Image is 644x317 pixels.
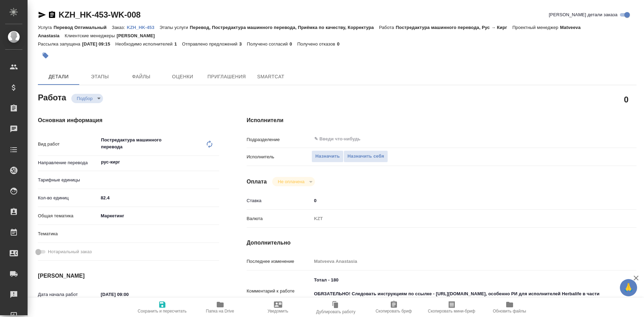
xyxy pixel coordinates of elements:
[127,24,160,30] a: KZH_HK-453
[247,197,312,204] p: Ставка
[98,193,219,203] input: ✎ Введи что-нибудь
[481,298,539,317] button: Обновить файлы
[311,213,604,225] div: KZT
[376,309,412,314] span: Скопировать бриф
[549,11,617,18] span: [PERSON_NAME] детали заказа
[98,289,159,299] input: ✎ Введи что-нибудь
[82,41,115,47] p: [DATE] 09:15
[247,288,312,295] p: Комментарий к работе
[166,72,199,81] span: Оценки
[38,48,53,63] button: Добавить тэг
[623,280,634,295] span: 🙏
[314,135,579,143] input: ✎ Введи что-нибудь
[396,25,512,30] p: Постредактура машинного перевода, Рус → Кирг
[512,25,560,30] p: Проектный менеджер
[65,33,117,38] p: Клиентские менеджеры
[138,309,187,314] span: Сохранить и пересчитать
[38,272,219,280] h4: [PERSON_NAME]
[98,210,219,222] div: Маркетинг
[247,239,636,247] h4: Дополнительно
[207,72,246,81] span: Приглашения
[38,159,98,166] p: Направление перевода
[272,177,315,186] div: Подбор
[38,25,53,30] p: Услуга
[42,72,75,81] span: Детали
[297,41,337,47] p: Получено отказов
[247,258,312,265] p: Последнее изменение
[620,279,637,296] button: 🙏
[268,309,288,314] span: Уведомить
[38,116,219,125] h4: Основная информация
[247,178,267,186] h4: Оплата
[38,41,82,47] p: Рассылка запущена
[116,33,160,38] p: [PERSON_NAME]
[48,11,56,19] button: Скопировать ссылку
[38,11,46,19] button: Скопировать ссылку для ЯМессенджера
[249,298,307,317] button: Уведомить
[215,161,217,163] button: Open
[423,298,481,317] button: Скопировать мини-бриф
[83,72,116,81] span: Этапы
[38,230,98,237] p: Тематика
[98,228,219,240] div: ​
[315,152,340,160] span: Назначить
[112,25,126,30] p: Заказ:
[365,298,423,317] button: Скопировать бриф
[311,150,344,162] button: Назначить
[600,138,602,140] button: Open
[311,256,604,266] input: Пустое поле
[38,141,98,148] p: Вид работ
[38,212,98,219] p: Общая тематика
[71,94,103,103] div: Подбор
[133,298,191,317] button: Сохранить и пересчитать
[247,116,636,125] h4: Исполнители
[254,72,287,81] span: SmartCat
[38,195,98,201] p: Кол-во единиц
[48,248,92,255] span: Нотариальный заказ
[127,25,160,30] p: KZH_HK-453
[174,41,182,47] p: 1
[239,41,247,47] p: 3
[337,41,345,47] p: 0
[247,41,290,47] p: Получено согласий
[125,72,158,81] span: Файлы
[247,136,312,143] p: Подразделение
[38,91,66,103] h2: Работа
[307,298,365,317] button: Дублировать работу
[38,291,98,298] p: Дата начала работ
[347,152,384,160] span: Назначить себя
[59,10,141,19] a: KZH_HK-453-WK-008
[206,309,234,314] span: Папка на Drive
[379,25,396,30] p: Работа
[115,41,174,47] p: Необходимо исполнителей
[624,93,628,105] h2: 0
[190,25,379,30] p: Перевод, Постредактура машинного перевода, Приёмка по качеству, Корректура
[247,215,312,222] p: Валюта
[75,96,95,101] button: Подбор
[182,41,239,47] p: Отправлено предложений
[98,174,219,186] div: ​
[316,309,356,314] span: Дублировать работу
[428,309,475,314] span: Скопировать мини-бриф
[289,41,297,47] p: 0
[276,179,306,185] button: Не оплачена
[344,150,388,162] button: Назначить себя
[493,309,526,314] span: Обновить файлы
[247,153,312,160] p: Исполнитель
[53,25,112,30] p: Перевод Оптимальный
[38,177,98,184] p: Тарифные единицы
[160,25,190,30] p: Этапы услуги
[191,298,249,317] button: Папка на Drive
[311,196,604,206] input: ✎ Введи что-нибудь
[311,274,604,307] textarea: Тотал - 180 ОБЯЗАТЕЛЬНО! Следовать инструкциям по ссылке - [URL][DOMAIN_NAME], особенно РИ для ис...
